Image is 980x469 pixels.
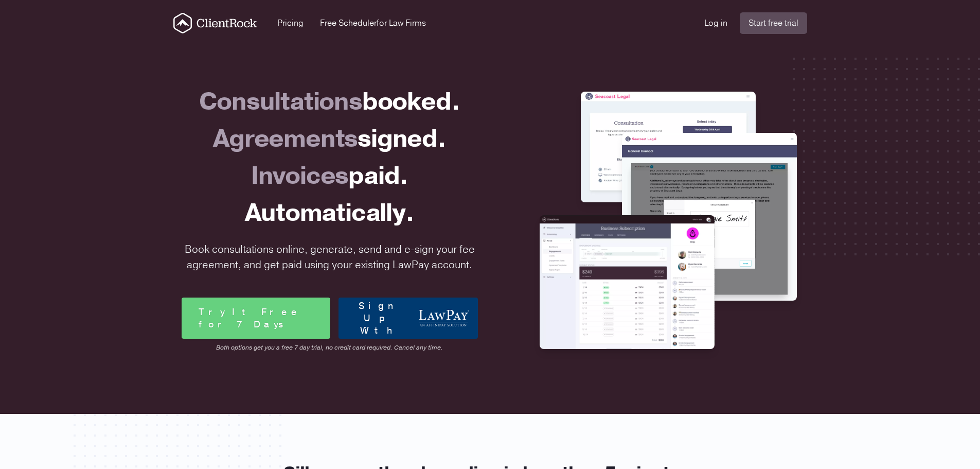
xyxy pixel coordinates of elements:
a: Sign Up With [338,298,478,339]
span: booked. [362,85,460,118]
a: Try It Free for 7 Days [182,298,330,339]
a: Log in [704,17,727,29]
img: Draft your fee agreement in seconds. [540,215,715,349]
a: Go to the homepage [173,13,257,33]
svg: ClientRock Logo [173,13,257,33]
p: Book consultations online, generate, send and e-sign your fee agreement, and get paid using your ... [177,242,482,273]
div: Consultations [182,83,478,120]
span: for Law Firms [377,18,426,29]
img: Draft your fee agreement in seconds. [622,133,797,301]
div: Invoices [182,158,478,195]
span: Both options get you a free 7 day trial, no credit card required. Cancel any time. [182,343,478,352]
a: Pricing [277,17,304,29]
nav: Global [161,12,819,34]
span: signed. [358,122,446,155]
a: Free Schedulerfor Law Firms [320,17,426,29]
span: paid. [348,159,408,193]
div: Agreements [182,120,478,158]
a: Start free trial [740,12,807,34]
img: Draft your fee agreement in seconds. [581,92,756,202]
div: Automatically. [182,195,478,232]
